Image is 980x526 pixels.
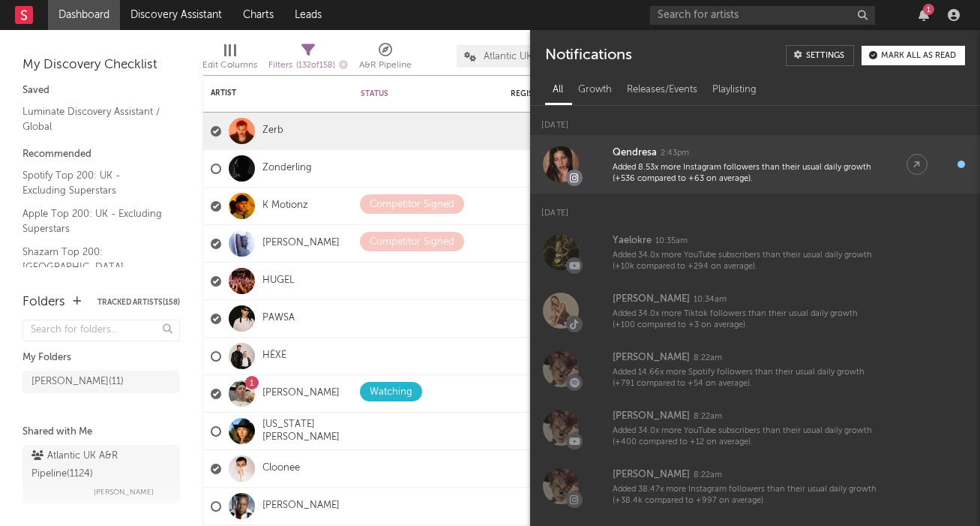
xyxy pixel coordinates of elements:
[655,236,688,247] div: 10:35am
[613,162,877,185] div: Added 8.53x more Instagram followers than their usual daily growth (+536 compared to +63 on avera...
[613,232,652,250] div: Yaelokre
[262,275,295,287] a: HUGEL
[545,45,631,66] div: Notifications
[530,281,980,340] a: [PERSON_NAME]10:34amAdded 34.0x more Tiktok followers than their usual daily growth (+100 compare...
[619,77,705,103] div: Releases/Events
[613,407,690,425] div: [PERSON_NAME]
[862,46,965,65] button: Mark all as read
[881,52,956,60] div: Mark all as read
[613,484,877,507] div: Added 38.47x more Instagram followers than their usual daily growth (+38.4k compared to +997 on a...
[22,423,180,441] div: Shared with Me
[613,425,877,449] div: Added 34.0x more YouTube subscribers than their usual daily growth (+400 compared to +12 on avera...
[694,294,727,305] div: 10:34am
[22,293,65,311] div: Folders
[31,373,124,391] div: [PERSON_NAME] ( 11 )
[262,462,300,475] a: Cloonee
[530,223,980,281] a: Yaelokre10:35amAdded 34.0x more YouTube subscribers than their usual daily growth (+10k compared ...
[262,500,340,512] a: [PERSON_NAME]
[97,299,180,306] button: Tracked Artists(158)
[694,411,722,422] div: 8:22am
[613,466,690,484] div: [PERSON_NAME]
[262,200,308,212] a: K Motionz
[22,320,180,341] input: Search for folders...
[31,447,167,483] div: Atlantic UK A&R Pipeline ( 1124 )
[22,206,165,236] a: Apple Top 200: UK - Excluding Superstars
[613,290,690,308] div: [PERSON_NAME]
[262,350,286,362] a: HËXĖ
[268,56,348,75] div: Filters
[786,45,854,66] a: Settings
[484,52,562,62] span: Atlantic UK A&R Pipeline
[361,89,458,98] div: Status
[661,148,689,159] div: 2:43pm
[370,383,412,401] div: Watching
[650,6,875,25] input: Search for artists
[613,308,877,332] div: Added 34.0x more Tiktok followers than their usual daily growth (+100 compared to +3 on average).
[268,38,348,81] div: Filters(132 of 158)
[530,398,980,457] a: [PERSON_NAME]8:22amAdded 34.0x more YouTube subscribers than their usual daily growth (+400 compa...
[22,104,165,134] a: Luminate Discovery Assistant / Global
[613,367,877,390] div: Added 14.66x more Spotify followers than their usual daily growth (+791 compared to +54 on average).
[359,56,412,74] div: A&R Pipeline
[613,250,877,273] div: Added 34.0x more YouTube subscribers than their usual daily growth (+10k compared to +294 on aver...
[370,196,454,214] div: Competitor Signed
[211,89,323,98] div: Artist
[806,52,844,60] div: Settings
[202,56,257,74] div: Edit Columns
[923,4,934,15] div: 1
[613,349,690,367] div: [PERSON_NAME]
[262,125,283,137] a: Zerb
[262,237,340,250] a: [PERSON_NAME]
[22,167,165,198] a: Spotify Top 200: UK - Excluding Superstars
[262,387,340,400] a: [PERSON_NAME]
[530,340,980,398] a: [PERSON_NAME]8:22amAdded 14.66x more Spotify followers than their usual daily growth (+791 compar...
[359,38,412,81] div: A&R Pipeline
[530,194,980,223] div: [DATE]
[22,445,180,503] a: Atlantic UK A&R Pipeline(1124)[PERSON_NAME]
[94,483,154,501] span: [PERSON_NAME]
[530,106,980,135] div: [DATE]
[262,162,312,175] a: Zonderling
[919,9,929,21] button: 1
[545,77,571,103] div: All
[22,371,180,393] a: [PERSON_NAME](11)
[511,89,601,98] div: Registered
[694,353,722,364] div: 8:22am
[613,144,657,162] div: Qendresa
[370,233,454,251] div: Competitor Signed
[22,146,180,164] div: Recommended
[22,82,180,100] div: Saved
[262,312,295,325] a: PAWSA
[22,244,165,275] a: Shazam Top 200: [GEOGRAPHIC_DATA]
[296,62,335,70] span: ( 132 of 158 )
[571,77,619,103] div: Growth
[530,457,980,515] a: [PERSON_NAME]8:22amAdded 38.47x more Instagram followers than their usual daily growth (+38.4k co...
[705,77,764,103] div: Playlisting
[694,470,722,481] div: 8:22am
[22,56,180,74] div: My Discovery Checklist
[202,38,257,81] div: Edit Columns
[22,349,180,367] div: My Folders
[262,419,346,444] a: [US_STATE][PERSON_NAME]
[530,135,980,194] a: Qendresa2:43pmAdded 8.53x more Instagram followers than their usual daily growth (+536 compared t...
